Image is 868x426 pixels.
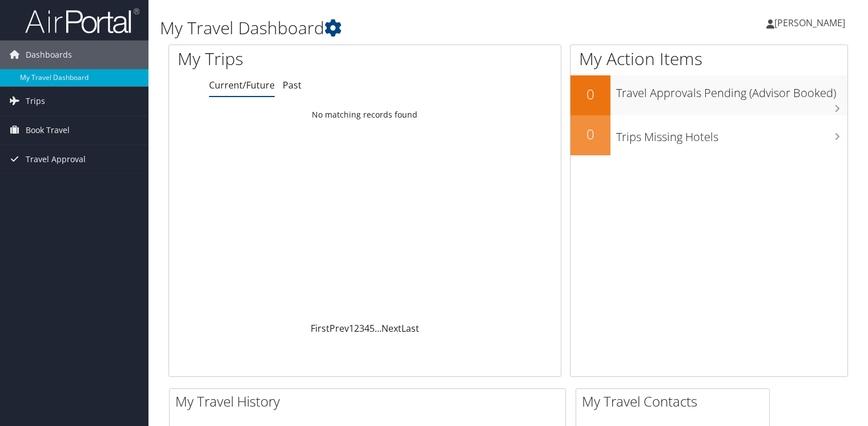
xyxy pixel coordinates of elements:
a: 0Travel Approvals Pending (Advisor Booked) [570,75,847,115]
a: Next [381,322,401,335]
a: Past [283,79,302,91]
span: … [375,322,381,335]
span: Book Travel [26,116,70,144]
h2: My Travel Contacts [582,392,769,411]
a: First [311,322,329,335]
a: [PERSON_NAME] [766,6,857,40]
a: Prev [329,322,349,335]
a: 3 [359,322,364,335]
a: 1 [349,322,354,335]
h3: Trips Missing Hotels [616,123,847,145]
span: Dashboards [26,41,72,69]
a: 5 [369,322,375,335]
span: Trips [26,87,45,115]
h2: 0 [570,85,610,104]
h1: My Trips [178,47,389,71]
a: 0Trips Missing Hotels [570,115,847,155]
h3: Travel Approvals Pending (Advisor Booked) [616,79,847,101]
img: airportal-logo.png [25,7,139,34]
a: Current/Future [209,79,275,91]
span: Travel Approval [26,145,86,174]
h2: My Travel History [175,392,565,411]
span: [PERSON_NAME] [774,17,845,29]
h1: My Travel Dashboard [160,16,624,40]
h1: My Action Items [570,47,847,71]
a: 2 [354,322,359,335]
a: Last [401,322,419,335]
h2: 0 [570,124,610,144]
td: No matching records found [169,105,561,125]
a: 4 [364,322,369,335]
